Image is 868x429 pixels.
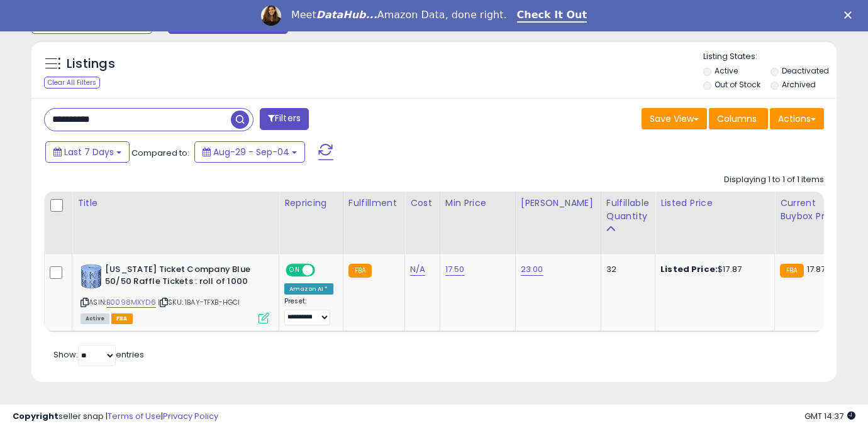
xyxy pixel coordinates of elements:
span: 2025-09-12 14:37 GMT [804,410,855,422]
label: Deactivated [782,65,829,76]
span: | SKU: 1BAY-TFXB-HGCI [158,297,240,307]
button: Save View [642,108,707,129]
a: N/A [410,263,425,276]
a: Check It Out [517,9,587,23]
small: FBA [780,264,803,278]
button: Last 7 Days [45,141,130,163]
i: DataHub... [316,9,377,21]
span: FBA [111,313,133,324]
p: Listing States: [703,51,837,63]
button: Aug-29 - Sep-04 [194,141,305,163]
div: Current Buybox Price [780,197,845,223]
button: Actions [770,108,824,129]
a: 23.00 [521,263,543,276]
div: Fulfillment [348,197,399,210]
span: ON [287,265,303,276]
span: Compared to: [131,147,189,159]
span: 17.87 [807,263,826,275]
div: Displaying 1 to 1 of 1 items [724,174,824,186]
div: $17.87 [660,264,765,275]
label: Active [715,65,738,76]
img: Profile image for Georgie [261,6,281,26]
a: 17.50 [445,263,465,276]
div: Title [77,197,274,210]
label: Archived [782,79,816,90]
a: B0098MXYD6 [106,297,156,308]
div: Close [844,11,857,19]
span: All listings currently available for purchase on Amazon [81,313,109,324]
div: seller snap | | [13,411,218,423]
small: FBA [348,264,372,278]
div: [PERSON_NAME] [521,197,596,210]
div: Cost [410,197,435,210]
div: Meet Amazon Data, done right. [291,9,507,21]
div: Fulfillable Quantity [606,197,650,223]
button: Columns [709,108,768,129]
span: Last 7 Days [64,146,114,158]
span: Aug-29 - Sep-04 [213,146,289,158]
div: Min Price [445,197,510,210]
b: Listed Price: [660,263,718,275]
div: Amazon AI * [284,283,333,295]
div: Repricing [284,197,338,210]
label: Out of Stock [715,79,760,90]
div: Clear All Filters [44,77,100,89]
div: 32 [606,264,645,275]
span: Show: entries [53,349,144,361]
div: Preset: [284,297,333,325]
b: [US_STATE] Ticket Company Blue 50/50 Raffle Tickets : roll of 1000 [105,264,258,290]
button: Filters [260,108,309,130]
div: Listed Price [660,197,769,210]
strong: Copyright [13,410,58,422]
span: Columns [717,112,757,125]
span: OFF [313,265,333,276]
h5: Listings [67,55,115,73]
div: ASIN: [81,264,269,322]
a: Privacy Policy [163,410,218,422]
img: 51gBqOh2htL._SL40_.jpg [81,264,102,289]
a: Terms of Use [108,410,161,422]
